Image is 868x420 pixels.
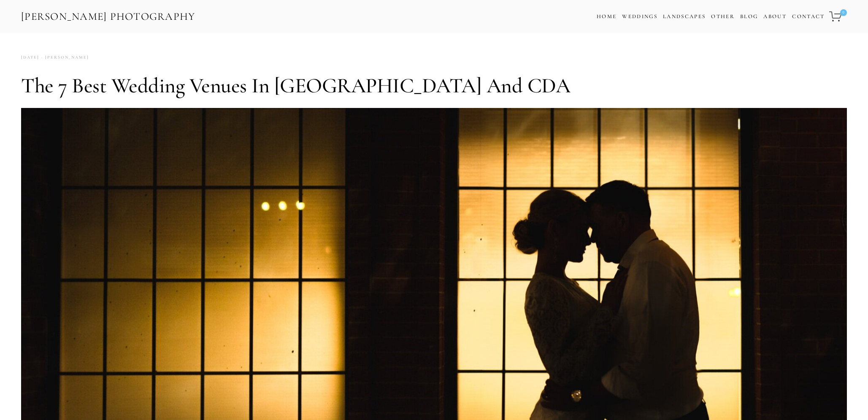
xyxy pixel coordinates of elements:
a: 0 items in cart [828,6,848,27]
span: 0 [840,9,847,16]
h1: The 7 Best Wedding Venues in [GEOGRAPHIC_DATA] and CDA [21,73,847,98]
a: Contact [792,11,825,23]
a: Home [597,11,617,23]
a: Landscapes [663,13,706,20]
a: Other [711,13,735,20]
a: About [763,11,787,23]
a: Weddings [622,13,657,20]
a: Blog [740,11,758,23]
a: [PERSON_NAME] [39,52,89,63]
time: [DATE] [21,52,39,63]
a: [PERSON_NAME] Photography [20,7,196,26]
